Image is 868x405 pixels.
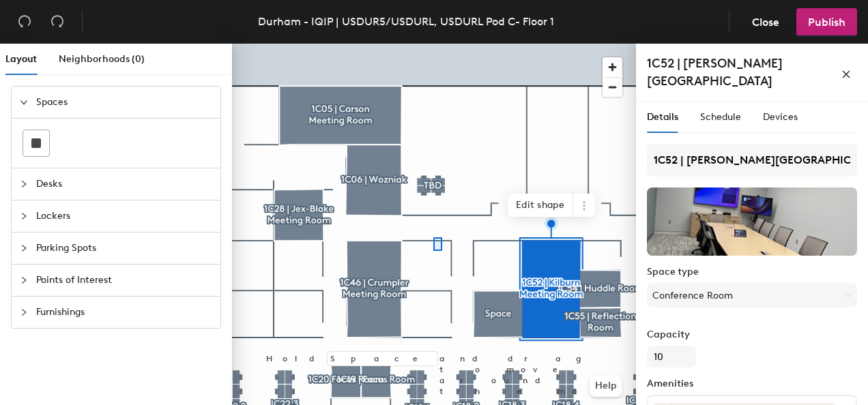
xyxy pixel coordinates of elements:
span: Desks [36,168,212,200]
button: Redo (⌘ + ⇧ + Z) [44,8,71,35]
button: Close [740,8,791,35]
button: Conference Room [647,283,857,307]
span: Layout [5,53,37,65]
span: Spaces [36,87,212,118]
span: collapsed [20,244,28,252]
span: Edit shape [508,194,573,217]
img: The space named 1C52 | Kilburn Meeting Room [647,187,857,256]
span: Details [647,111,678,123]
span: expanded [20,98,28,106]
span: Parking Spots [36,232,212,264]
span: Points of Interest [36,265,212,296]
span: Neighborhoods (0) [59,53,145,65]
span: Close [752,16,779,29]
span: close [841,70,851,79]
span: collapsed [20,276,28,284]
span: collapsed [20,308,28,316]
span: collapsed [20,180,28,188]
button: Help [590,375,622,397]
label: Amenities [647,378,857,389]
span: Publish [808,16,845,29]
label: Capacity [647,329,857,340]
span: Devices [763,111,798,123]
div: Durham - IQIP | USDUR5/USDURL, USDURL Pod C- Floor 1 [258,13,554,30]
button: Undo (⌘ + Z) [11,8,38,35]
h4: 1C52 | [PERSON_NAME][GEOGRAPHIC_DATA] [647,55,835,90]
span: collapsed [20,212,28,220]
button: Publish [796,8,857,35]
label: Space type [647,267,857,277]
span: Schedule [700,111,741,123]
span: undo [18,14,31,28]
span: Lockers [36,200,212,232]
span: Furnishings [36,297,212,328]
